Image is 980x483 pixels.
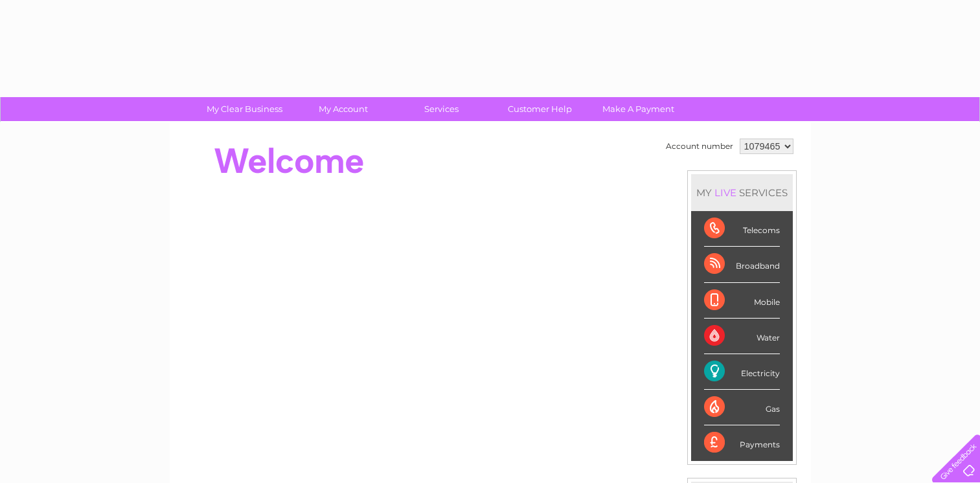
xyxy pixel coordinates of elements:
a: Services [388,97,495,121]
a: My Account [290,97,396,121]
div: LIVE [712,186,739,199]
div: Payments [704,425,780,460]
a: Customer Help [486,97,593,121]
div: Electricity [704,354,780,390]
div: Water [704,319,780,354]
div: Telecoms [704,211,780,247]
a: Make A Payment [585,97,692,121]
div: Broadband [704,247,780,282]
div: MY SERVICES [691,174,793,211]
div: Gas [704,390,780,425]
a: My Clear Business [191,97,298,121]
div: Mobile [704,283,780,319]
td: Account number [663,135,736,157]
